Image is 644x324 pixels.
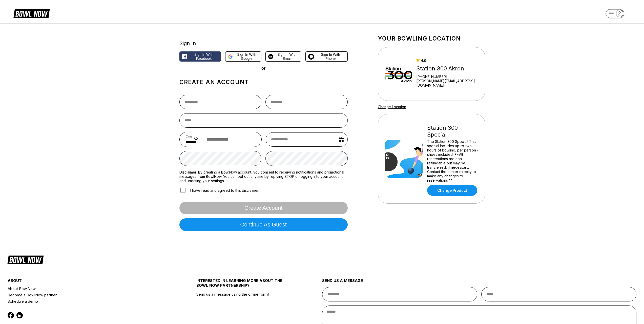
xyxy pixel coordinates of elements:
[179,79,348,86] h1: Create an account
[416,58,479,63] div: 4.8
[427,185,477,196] a: Change Product
[186,135,198,138] label: Country
[385,55,412,93] img: Station 300 Akron
[8,292,165,298] a: Become a BowlNow partner
[189,52,219,61] span: Sign in with Facebook
[8,285,165,292] a: About BowlNow
[385,140,423,178] img: Station 300 Special
[378,35,485,42] h1: Your bowling location
[196,278,291,292] div: INTERESTED IN LEARNING MORE ABOUT THE BOWL NOW PARTNERSHIP?
[416,74,479,79] div: [PHONE_NUMBER]
[416,65,479,72] div: Station 300 Akron
[316,52,345,61] span: Sign in with Phone
[8,298,165,304] a: Schedule a demo
[235,52,259,61] span: Sign in with Google
[378,105,406,109] a: Change Location
[179,218,348,231] button: Continue as guest
[8,278,165,285] div: about
[225,51,261,62] button: Sign in with Google
[416,79,479,87] a: [PERSON_NAME][EMAIL_ADDRESS][DOMAIN_NAME]
[179,187,259,194] label: I have read and agreed to this disclaimer.
[427,139,479,182] div: The Station 300 Special! This special includes up-to-two hours of bowling, per person - shoes inc...
[179,40,348,46] div: Sign In
[179,66,348,71] div: or
[275,52,299,61] span: Sign in with Email
[180,188,185,193] input: I have read and agreed to this disclaimer.
[322,278,637,287] div: send us a message
[265,51,301,62] button: Sign in with Email
[179,170,348,183] label: Disclaimer: By creating a BowlNow account, you consent to receiving notifications and promotional...
[305,51,348,62] button: Sign in with Phone
[427,124,479,138] div: Station 300 Special
[179,51,221,62] button: Sign in with Facebook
